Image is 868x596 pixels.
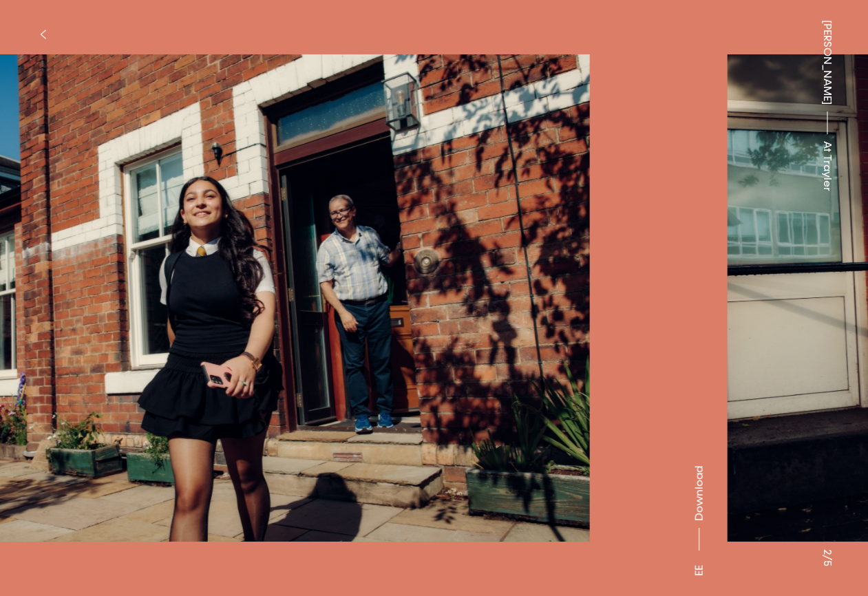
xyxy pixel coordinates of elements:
[819,141,836,191] span: At Trayler
[692,466,706,521] span: Download
[691,565,708,576] div: EE
[691,466,708,557] button: Download asset
[819,20,836,105] a: [PERSON_NAME]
